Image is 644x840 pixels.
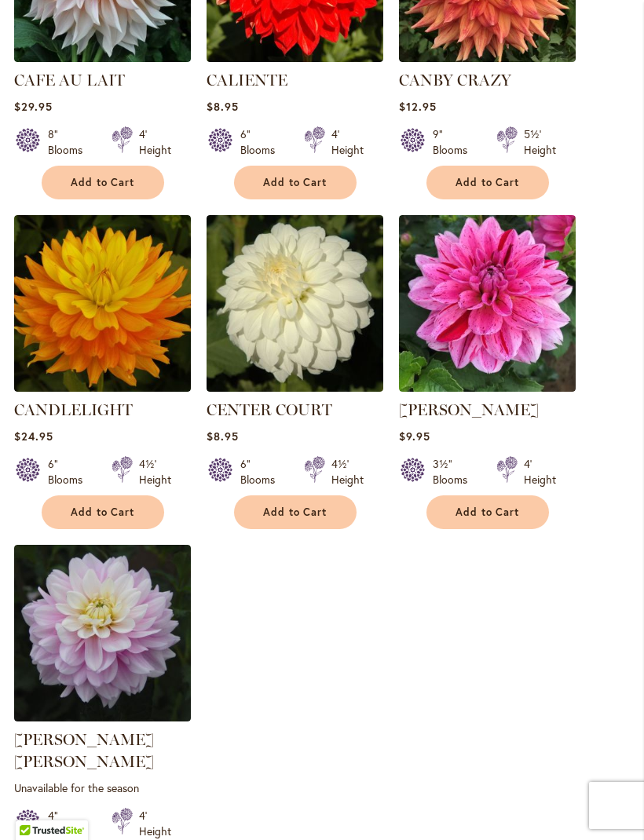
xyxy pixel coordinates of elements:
span: Add to Cart [71,506,135,519]
span: Add to Cart [456,506,520,519]
span: $8.95 [207,99,239,114]
div: 9" Blooms [433,126,478,158]
a: CAFE AU LAIT [14,71,125,89]
span: Add to Cart [263,506,327,519]
a: CHA CHING [399,380,576,395]
div: 4½' Height [331,456,364,488]
a: [PERSON_NAME] [PERSON_NAME] [14,730,154,771]
div: 5½' Height [524,126,556,158]
div: 4' Height [331,126,364,158]
div: 4' Height [139,808,171,839]
img: CENTER COURT [207,215,383,392]
div: 4' Height [524,456,556,488]
a: Canby Crazy [399,50,576,65]
a: CENTER COURT [207,400,332,419]
div: 3½" Blooms [433,456,478,488]
iframe: Launch Accessibility Center [12,784,56,828]
span: Add to Cart [263,176,327,189]
span: $29.95 [14,99,53,114]
a: CANDLELIGHT [14,400,133,419]
div: 4" Blooms [48,808,93,839]
button: Add to Cart [234,166,357,199]
span: Add to Cart [456,176,520,189]
div: 8" Blooms [48,126,93,158]
button: Add to Cart [426,495,549,529]
span: $9.95 [399,429,430,444]
a: CANBY CRAZY [399,71,511,89]
span: Add to Cart [71,176,135,189]
span: $8.95 [207,429,239,444]
p: Unavailable for the season [14,780,191,795]
img: CHA CHING [399,215,576,392]
a: CANDLELIGHT [14,380,191,395]
button: Add to Cart [234,495,357,529]
span: $24.95 [14,429,53,444]
img: Charlotte Mae [14,545,191,721]
div: 6" Blooms [48,456,93,488]
div: 6" Blooms [240,456,285,488]
a: CALIENTE [207,50,383,65]
a: Charlotte Mae [14,710,191,725]
a: CALIENTE [207,71,287,89]
a: [PERSON_NAME] [399,400,539,419]
span: $12.95 [399,99,437,114]
div: 6" Blooms [240,126,285,158]
div: 4½' Height [139,456,171,488]
button: Add to Cart [42,495,164,529]
button: Add to Cart [426,166,549,199]
a: CENTER COURT [207,380,383,395]
div: 4' Height [139,126,171,158]
a: Café Au Lait [14,50,191,65]
button: Add to Cart [42,166,164,199]
img: CANDLELIGHT [14,215,191,392]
